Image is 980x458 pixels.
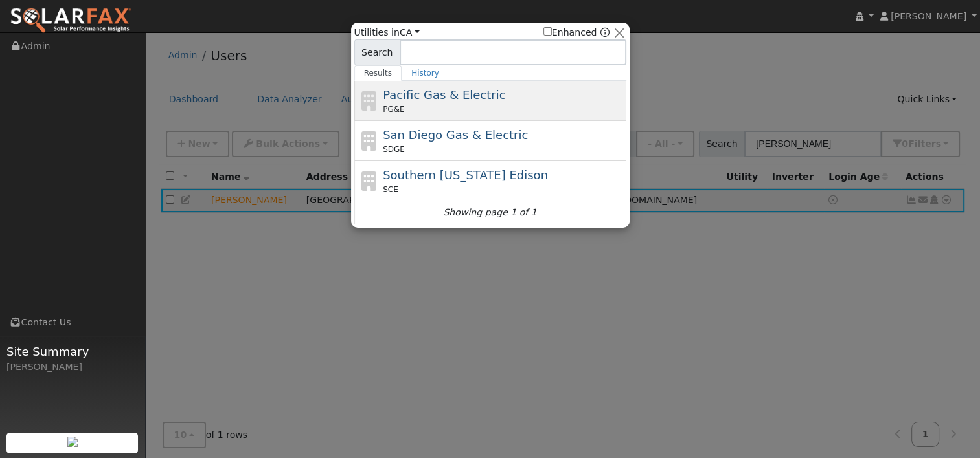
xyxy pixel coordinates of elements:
label: Enhanced [543,26,597,39]
a: Results [354,65,402,81]
span: Show enhanced providers [543,26,610,39]
span: SDGE [383,144,405,155]
span: PG&E [383,104,404,115]
span: [PERSON_NAME] [891,11,966,21]
a: History [402,65,449,81]
span: SCE [383,184,398,195]
span: Pacific Gas & Electric [383,88,505,102]
div: [PERSON_NAME] [6,360,139,374]
img: SolarFax [10,7,131,34]
span: San Diego Gas & Electric [383,128,528,142]
span: Search [354,39,400,65]
i: Showing page 1 of 1 [443,206,536,219]
span: Southern [US_STATE] Edison [383,168,548,182]
span: Utilities in [354,26,420,39]
input: Enhanced [543,27,552,36]
img: retrieve [67,437,78,447]
span: Site Summary [6,343,139,360]
a: Enhanced Providers [600,27,609,38]
a: CA [400,27,420,38]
